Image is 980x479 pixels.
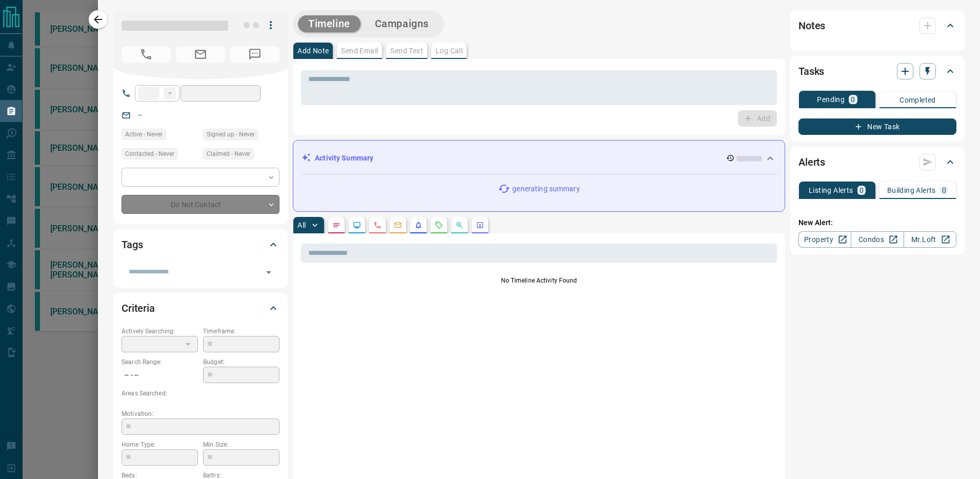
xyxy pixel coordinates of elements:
h2: Tags [122,236,143,253]
button: New Task [798,118,956,135]
p: 0 [942,187,946,194]
span: No Email [176,46,225,63]
p: No Timeline Activity Found [301,276,777,285]
div: Tags [122,232,279,257]
p: Actively Searching: [122,327,198,336]
svg: Agent Actions [476,221,484,229]
p: generating summary [512,184,579,194]
button: Open [262,265,276,280]
p: Timeframe: [203,327,279,336]
svg: Listing Alerts [414,221,423,229]
span: Active - Never [125,129,163,139]
h2: Notes [798,17,825,34]
span: No Number [122,46,171,63]
h2: Tasks [798,63,824,79]
p: All [297,222,306,229]
svg: Lead Browsing Activity [353,221,361,229]
span: Signed up - Never [207,129,255,139]
p: Pending [817,96,845,103]
a: Property [798,231,851,248]
p: Motivation: [122,409,279,418]
button: Timeline [298,15,361,32]
p: Home Type: [122,440,198,449]
div: Alerts [798,150,956,174]
div: Activity Summary [302,149,776,168]
p: Building Alerts [887,187,936,194]
div: Tasks [798,59,956,84]
p: 0 [859,187,864,194]
span: Contacted - Never [125,149,174,159]
p: Budget: [203,357,279,367]
svg: Calls [373,221,382,229]
span: Claimed - Never [207,149,250,159]
p: Areas Searched: [122,389,279,398]
div: Criteria [122,296,279,321]
button: Campaigns [365,15,439,32]
p: 0 [851,96,855,103]
svg: Requests [435,221,443,229]
div: Notes [798,13,956,38]
p: Listing Alerts [809,187,853,194]
span: No Number [230,46,279,63]
p: Completed [899,96,936,104]
svg: Emails [394,221,402,229]
a: Mr.Loft [904,231,956,248]
svg: Opportunities [455,221,464,229]
svg: Notes [332,221,341,229]
p: Activity Summary [315,153,373,164]
a: -- [138,111,142,119]
div: Do Not Contact [122,195,279,214]
h2: Criteria [122,300,155,316]
h2: Alerts [798,154,825,170]
a: Condos [851,231,904,248]
p: New Alert: [798,217,956,228]
p: Add Note [297,47,329,54]
p: Min Size: [203,440,279,449]
p: Search Range: [122,357,198,367]
p: -- - -- [122,367,198,384]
